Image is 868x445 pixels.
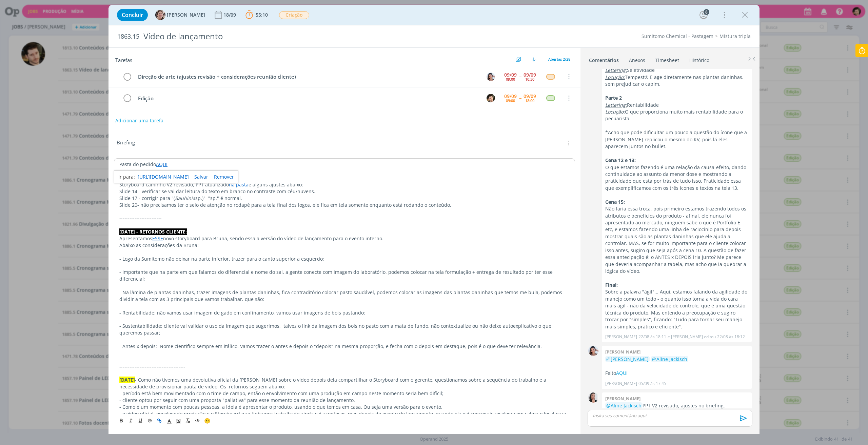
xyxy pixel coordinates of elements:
span: 22/08 às 18:12 [717,334,745,340]
div: Vídeo de lançamento [141,28,484,45]
p: ------------------------- [119,215,570,222]
div: Direção de arte (ajustes revisão + considerações reunião cliente) [135,73,480,81]
strong: [DATE] - RETORNOS CLIENTE: [119,228,187,235]
a: [URL][DOMAIN_NAME] [138,173,189,181]
span: Abertas 2/28 [548,57,570,62]
span: 55:10 [256,12,268,18]
p: - Como não tivemos uma devolutiva oficial da [PERSON_NAME] sobre o vídeo depois dela compartilhar... [119,377,570,390]
div: Edição [135,94,480,103]
div: 10:30 [525,77,534,81]
em: Bauhinia [175,195,195,201]
div: dialog [108,5,759,434]
button: V [486,93,496,103]
span: Cor de Fundo [174,416,183,424]
div: 18:00 [525,99,534,102]
span: @Aline Jackisch [606,402,642,409]
span: Cor do Texto [164,416,174,424]
img: N [588,346,598,356]
strong: Parte 2 [605,95,622,101]
p: Apresentamos novo storyboard para Bruna, sendo essa a versão do vídeo de lançamento para o evento... [119,235,570,242]
p: Storyboard caminho V2 revisado, PPT atualizado e alguns ajustes abaixo: [119,181,570,188]
span: Tarefas [115,55,132,63]
div: Anexos [629,57,645,64]
strong: Final: [605,282,618,288]
div: 09:00 [506,77,515,81]
button: A[PERSON_NAME] [155,10,205,20]
p: Pasta do pedido [119,161,570,168]
u: Lettering: [605,102,627,108]
p: [PERSON_NAME] [605,334,637,340]
p: - Sustentabilidade: cliente vai validar o uso da imagem que sugerimos, talvez o link da imagem do... [119,323,570,336]
a: AQUI [616,370,628,376]
strong: [DATE] [119,377,135,383]
p: PPT V2 revisado, ajustes no briefing. [605,402,748,409]
img: A [155,10,165,20]
p: - Como é um momento com poucas pessoas, a ideia é apresentar o produto, usando o que temos em cas... [119,404,570,410]
p: [PERSON_NAME] [605,381,637,387]
span: 22/08 às 18:11 [638,334,666,340]
button: 8 [698,9,709,20]
strong: Cena 15: [605,199,625,205]
a: AQUI [156,161,167,167]
p: *Acho que pode dificultar um pouco a questão do ícone que a [PERSON_NAME] replicou o mesmo do KV,... [605,129,748,150]
span: 1863.15 [117,33,139,40]
p: - cliente optou por seguir com uma proposta "paliativa" para esse momento da reunião de lançamento. [119,397,570,404]
p: - Rentabilidade: não vamos usar imagem de gado em confinamento, vamos usar imagens de bois pastando; [119,309,570,316]
span: -- [519,74,521,79]
p: - Antes x depois: Nome cientifico sempre em itálico. Vamos trazer o antes e depois o "depois" na ... [119,343,570,350]
a: ESSE [152,235,163,242]
p: Slide 14 - verificar se vai dar leitura do texto em branco no contraste com céu/nuvens. [119,188,570,195]
p: Rentabilidade [605,102,748,108]
p: Sobre a palavra "ágil"... Aqui, estamos falando da agilidade do manejo como um todo - o quanto is... [605,288,748,330]
p: - Logo da Sumitomo não deixar na parte inferior, trazer para o canto superior a esquerdo; [119,256,570,262]
span: Briefing [117,139,135,147]
p: Slide 17 - corrigir para "( sp.)" "sp." é normal. [119,195,570,202]
p: Feito [605,370,748,377]
span: e [PERSON_NAME] editou [668,334,716,340]
p: - Na lâmina de plantas daninhas, trazer imagens de plantas daninhas, fica contraditório colocar p... [119,289,570,303]
p: - período está bem movimentado com o time de campo, então o envolvimento com uma produção em camp... [119,390,570,397]
button: Criação [279,11,310,19]
a: Comentários [589,54,619,64]
span: 05/09 às 17:45 [638,381,666,387]
div: 09/09 [504,94,517,99]
img: arrow-down.svg [532,57,536,61]
b: [PERSON_NAME] [605,349,640,355]
strong: Cena 12 e 13: [605,157,636,163]
div: 09/09 [504,73,517,77]
a: Sumitomo Chemical - Pastagem [642,33,713,39]
span: -- [519,96,521,100]
a: Histórico [689,54,710,64]
img: V [487,94,495,102]
p: - o vídeo oficial, envolvendo produção e o Storyboard que tínhamos trabalhado ainda vai acontecer... [119,410,570,424]
button: 🙂 [202,416,212,424]
button: 55:10 [244,9,270,20]
b: [PERSON_NAME] [605,396,640,402]
p: Seletividade [605,67,748,74]
span: Concluir [122,12,143,18]
div: 09/09 [524,94,536,99]
p: O que estamos fazendo é uma relação da causa-efeito, dando continuidade ao assunto da menor dose ... [605,164,748,192]
button: Adicionar uma tarefa [115,115,164,127]
div: 09:00 [506,99,515,102]
button: N [486,72,496,82]
p: Tempest® E age diretamente nas plantas daninhas, sem prejudicar o capim. [605,74,748,88]
span: [PERSON_NAME] [167,13,205,17]
p: Abaixo as considerações da Bruna: [119,242,570,249]
span: @[PERSON_NAME] [606,356,649,362]
a: Timesheet [655,54,679,64]
button: Concluir [117,9,148,21]
u: Lettering: [605,67,627,73]
div: 8 [704,9,709,15]
p: --------------------------------------- [119,363,570,370]
div: 09/09 [524,73,536,77]
span: Criação [279,11,309,19]
u: Locução: [605,108,625,115]
p: Não faria essa troca, pois primeiro estamos trazendo todos os atributos e benefícios do produto -... [605,205,748,275]
p: Slide 20- não precisamos ter o selo de atenção no rodapé para a tela final dos logos, ele fica em... [119,202,570,208]
u: Locução: [605,74,625,80]
a: na pasta [229,181,249,188]
span: 🙂 [204,417,211,424]
div: 18/09 [223,13,237,17]
a: Mistura tripla [719,33,751,39]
